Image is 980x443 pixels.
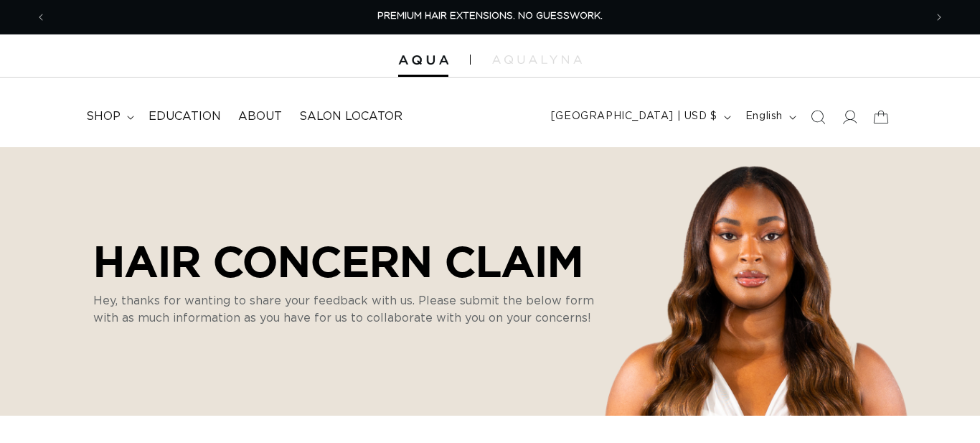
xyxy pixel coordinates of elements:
span: Education [149,109,221,124]
a: Education [140,101,230,133]
summary: shop [77,101,140,133]
button: [GEOGRAPHIC_DATA] | USD $ [542,103,737,131]
span: English [745,109,783,124]
span: Salon Locator [299,109,402,124]
summary: Search [802,101,834,133]
a: Salon Locator [291,101,411,133]
button: English [737,103,802,131]
button: Next announcement [923,4,955,31]
button: Previous announcement [25,4,57,31]
a: About [230,101,291,133]
span: shop [86,109,121,124]
span: PREMIUM HAIR EXTENSIONS. NO GUESSWORK. [377,11,603,21]
img: Aqua Hair Extensions [398,55,448,65]
span: [GEOGRAPHIC_DATA] | USD $ [551,109,717,124]
img: aqualyna.com [492,55,582,64]
span: About [238,109,282,124]
p: HAIR CONCERN CLAIM [93,236,595,285]
p: Hey, thanks for wanting to share your feedback with us. Please submit the below form with as much... [93,292,595,327]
